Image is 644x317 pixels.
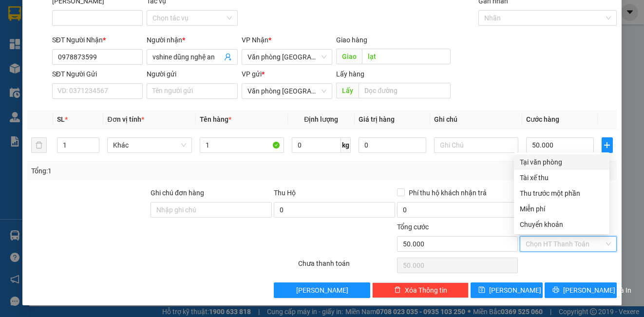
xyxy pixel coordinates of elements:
[359,115,395,123] span: Giá trị hàng
[242,69,332,79] div: VP gửi
[471,282,543,298] button: save[PERSON_NAME]
[200,115,231,123] span: Tên hàng
[297,258,396,275] div: Chưa thanh toán
[52,10,143,26] input: Mã ĐH
[57,115,65,123] span: SL
[274,189,296,197] span: Thu Hộ
[520,204,604,214] div: Miễn phí
[200,137,284,153] input: VD: Bàn, Ghế
[545,282,617,298] button: printer[PERSON_NAME] và In
[31,137,47,153] button: delete
[247,84,326,98] span: Văn phòng Tân Kỳ
[362,49,451,64] input: Dọc đường
[526,115,559,123] span: Cước hàng
[336,36,367,44] span: Giao hàng
[489,285,541,296] span: [PERSON_NAME]
[336,49,362,64] span: Giao
[478,286,485,294] span: save
[434,137,518,153] input: Ghi Chú
[336,70,364,78] span: Lấy hàng
[520,157,604,168] div: Tại văn phòng
[430,110,522,129] th: Ghi chú
[405,187,491,198] span: Phí thu hộ khách nhận trả
[304,115,338,123] span: Định lượng
[336,83,359,98] span: Lấy
[602,137,613,153] button: plus
[242,36,268,44] span: VP Nhận
[359,83,451,98] input: Dọc đường
[52,35,143,45] div: SĐT Người Nhận
[151,202,272,218] input: Ghi chú đơn hàng
[52,69,143,79] div: SĐT Người Gửi
[274,282,370,298] button: [PERSON_NAME]
[147,69,237,79] div: Người gửi
[107,115,144,123] span: Đơn vị tính
[247,50,326,64] span: Văn phòng Tân Kỳ
[224,53,232,61] span: user-add
[520,172,604,183] div: Tài xế thu
[31,166,249,176] div: Tổng: 1
[397,223,429,231] span: Tổng cước
[372,282,469,298] button: deleteXóa Thông tin
[359,137,426,153] input: 0
[296,285,348,296] span: [PERSON_NAME]
[394,286,401,294] span: delete
[405,285,447,296] span: Xóa Thông tin
[552,286,559,294] span: printer
[520,188,604,199] div: Thu trước một phần
[147,35,237,45] div: Người nhận
[520,219,604,230] div: Chuyển khoản
[563,285,631,296] span: [PERSON_NAME] và In
[151,189,204,197] label: Ghi chú đơn hàng
[602,141,612,149] span: plus
[341,137,351,153] span: kg
[113,138,186,152] span: Khác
